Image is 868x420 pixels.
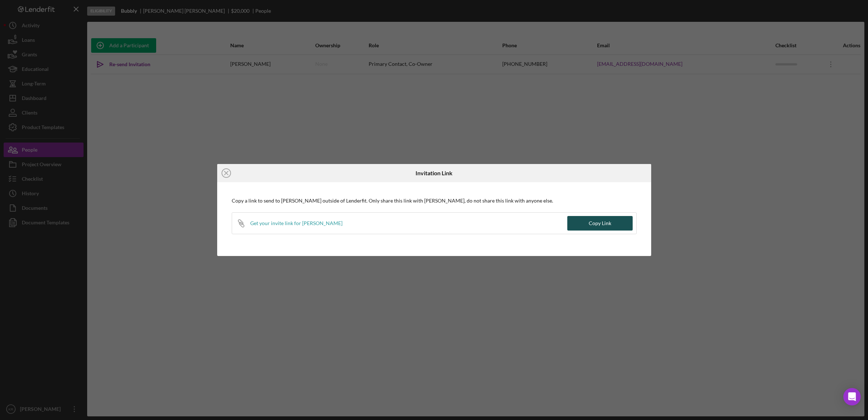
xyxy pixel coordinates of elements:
[843,388,861,405] div: Open Intercom Messenger
[232,197,637,205] p: Copy a link to send to [PERSON_NAME] outside of Lenderfit. Only share this link with [PERSON_NAME...
[589,216,611,231] div: Copy Link
[250,220,342,226] div: Get your invite link for [PERSON_NAME]
[567,216,633,231] button: Copy Link
[415,170,453,176] h6: Invitation Link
